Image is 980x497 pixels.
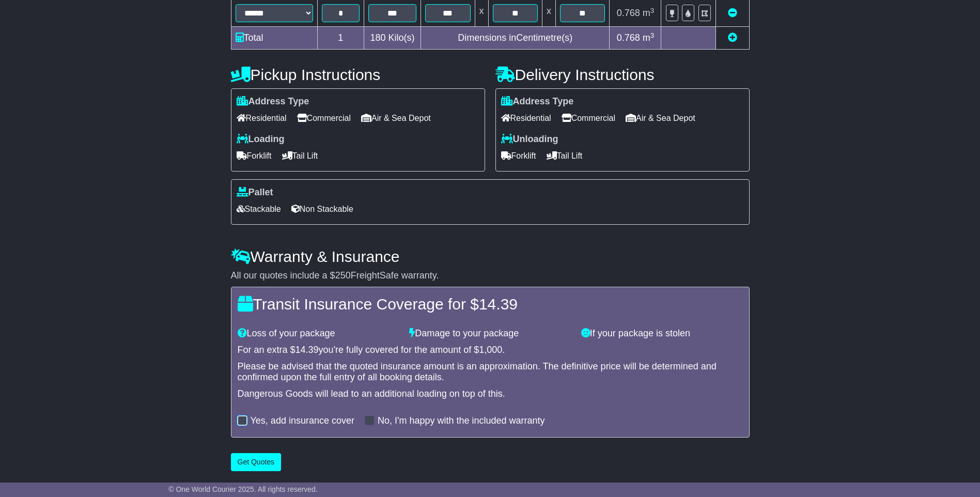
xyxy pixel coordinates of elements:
div: Please be advised that the quoted insurance amount is an approximation. The definitive price will... [238,361,743,383]
div: Loss of your package [232,328,405,339]
span: m [643,33,655,43]
label: No, I'm happy with the included warranty [378,415,545,427]
span: 0.768 [617,33,640,43]
label: Unloading [501,134,558,145]
span: Air & Sea Depot [361,110,431,126]
span: 14.39 [479,296,518,313]
span: Non Stackable [291,201,353,217]
h4: Transit Insurance Coverage for $ [238,296,743,313]
label: Loading [237,134,285,145]
h4: Warranty & Insurance [231,248,750,265]
span: 180 [370,33,386,43]
div: All our quotes include a $ FreightSafe warranty. [231,270,750,282]
span: 1,000 [479,345,502,355]
span: Residential [501,110,551,126]
div: Dangerous Goods will lead to an additional loading on top of this. [238,389,743,400]
span: Air & Sea Depot [626,110,695,126]
a: Remove this item [728,8,737,18]
div: Damage to your package [404,328,576,339]
span: Commercial [297,110,351,126]
span: Tail Lift [282,148,318,164]
sup: 3 [650,32,655,39]
span: m [643,8,655,18]
span: Residential [237,110,287,126]
span: Tail Lift [547,148,583,164]
h4: Pickup Instructions [231,66,485,83]
label: Address Type [501,96,574,107]
label: Pallet [237,187,273,198]
td: 1 [317,27,364,50]
span: Forklift [237,148,272,164]
div: If your package is stolen [576,328,748,339]
h4: Delivery Instructions [495,66,750,83]
label: Address Type [237,96,309,107]
td: Kilo(s) [364,27,421,50]
td: Dimensions in Centimetre(s) [421,27,610,50]
span: © One World Courier 2025. All rights reserved. [168,485,318,493]
span: Forklift [501,148,536,164]
span: Commercial [562,110,615,126]
a: Add new item [728,33,737,43]
button: Get Quotes [231,453,282,471]
span: Stackable [237,201,281,217]
span: 0.768 [617,8,640,18]
div: For an extra $ you're fully covered for the amount of $ . [238,345,743,356]
span: 250 [335,270,351,281]
span: 14.39 [295,345,319,355]
label: Yes, add insurance cover [251,415,354,427]
sup: 3 [650,7,655,14]
td: Total [231,27,317,50]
